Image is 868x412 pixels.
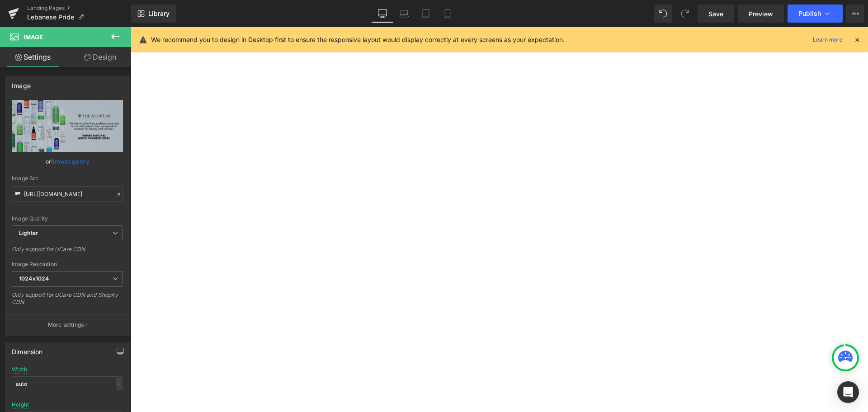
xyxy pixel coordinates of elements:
input: Link [12,186,123,202]
div: Dimension [12,343,43,356]
div: Image Src [12,175,123,182]
a: Mobile [437,5,458,23]
div: Image Quality [12,215,123,222]
b: Lighter [19,229,38,236]
span: Preview [749,9,773,19]
div: Width [12,366,27,373]
span: Save [708,9,723,19]
div: Only support for UCare CDN [12,246,123,259]
a: Tablet [415,5,437,23]
a: Learn more [809,34,846,45]
button: More [846,5,864,23]
a: Preview [738,5,784,23]
div: or [12,157,123,166]
a: Landing Pages [27,5,131,12]
a: Desktop [372,5,393,23]
button: More settings [5,314,129,335]
span: Library [148,9,170,18]
span: Lebanese Pride [27,14,74,21]
div: Height [12,402,29,408]
a: Browse gallery [51,154,90,169]
div: Only support for UCare CDN and Shopify CDN [12,291,123,312]
button: Publish [788,5,843,23]
div: Open Intercom Messenger [837,381,859,403]
div: Image [12,77,31,89]
input: auto [12,376,123,391]
a: Laptop [393,5,415,23]
p: More settings [48,321,84,329]
b: 1024x1024 [19,275,49,282]
a: New Library [131,5,176,23]
div: - [116,378,122,390]
div: Image Resolution [12,261,123,267]
button: Undo [654,5,672,23]
span: Image [24,33,43,41]
p: We recommend you to design in Desktop first to ensure the responsive layout would display correct... [151,35,565,45]
span: Publish [798,10,821,17]
button: Redo [676,5,694,23]
a: Design [67,47,133,67]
